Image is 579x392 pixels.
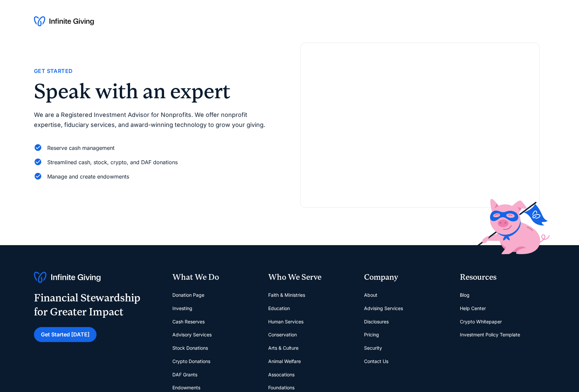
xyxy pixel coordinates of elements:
[172,368,197,381] a: DAF Grants
[268,272,353,283] div: Who We Serve
[364,328,379,341] a: Pricing
[34,67,73,76] div: Get Started
[34,291,140,319] div: Financial Stewardship for Greater Impact
[364,288,377,302] a: About
[172,302,192,315] a: Investing
[460,315,502,328] a: Crypto Whitepaper
[364,355,388,368] a: Contact Us
[268,341,298,355] a: Arts & Culture
[47,158,178,167] div: Streamlined cash, stock, crypto, and DAF donations
[364,272,449,283] div: Company
[34,327,96,342] a: Get Started [DATE]
[364,315,389,328] a: Disclosures
[460,302,486,315] a: Help Center
[172,315,205,328] a: Cash Reserves
[268,288,305,302] a: Faith & Ministries
[268,315,303,328] a: Human Services
[268,368,294,381] a: Assocations
[268,355,301,368] a: Animal Welfare
[172,328,212,341] a: Advisory Services
[47,144,114,153] div: Reserve cash management
[172,288,204,302] a: Donation Page
[364,341,382,355] a: Security
[460,328,520,341] a: Investment Policy Template
[268,328,297,341] a: Conservation
[34,81,274,102] h2: Speak with an expert
[364,302,403,315] a: Advising Services
[460,288,470,302] a: Blog
[172,272,258,283] div: What We Do
[172,355,210,368] a: Crypto Donations
[172,341,208,355] a: Stock Donations
[268,302,290,315] a: Education
[311,64,529,197] iframe: Form 0
[34,110,274,130] p: We are a Registered Investment Advisor for Nonprofits. We offer nonprofit expertise, fiduciary se...
[47,172,129,181] div: Manage and create endowments
[460,272,545,283] div: Resources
